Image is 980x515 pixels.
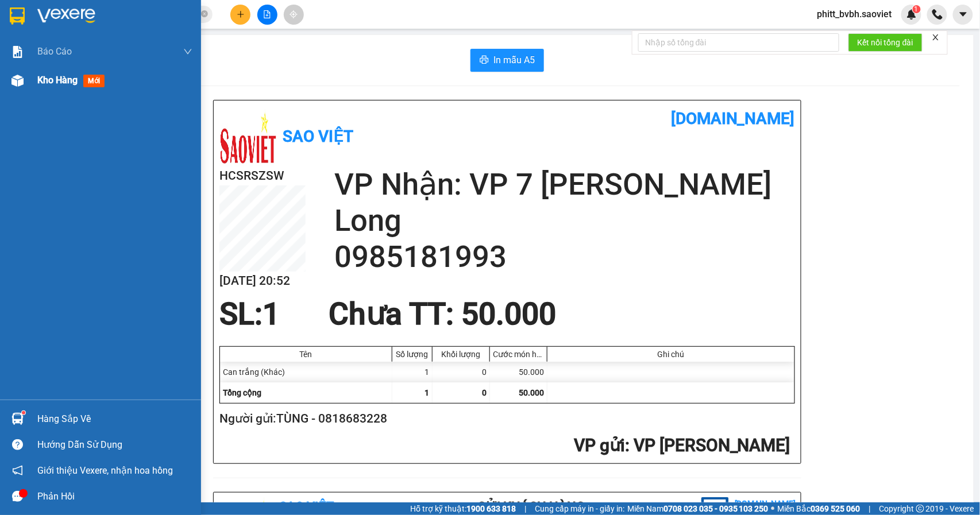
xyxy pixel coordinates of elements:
[334,166,795,203] h2: VP Nhận: VP 7 [PERSON_NAME]
[778,502,861,515] span: Miền Bắc
[22,411,25,415] sup: 1
[869,502,871,515] span: |
[37,463,173,478] span: Giới thiệu Vexere, nhận hoa hồng
[958,9,969,20] span: caret-down
[519,388,544,397] span: 50.000
[524,502,526,515] span: |
[37,411,192,428] div: Hàng sắp về
[263,10,271,18] span: file-add
[223,350,389,359] div: Tên
[490,362,547,382] div: 50.000
[37,436,192,454] div: Hướng dẫn sử dụng
[219,296,263,332] span: SL:
[735,499,796,508] b: [DOMAIN_NAME]
[183,47,192,56] span: down
[322,297,563,331] div: Chưa TT : 50.000
[808,7,901,21] span: phitt_bvbh.saoviet
[550,350,792,359] div: Ghi chú
[478,499,585,514] b: Gửi khách hàng
[663,504,769,513] strong: 0708 023 035 - 0935 103 250
[219,434,790,458] h2: : VP [PERSON_NAME]
[60,67,277,139] h2: VP Nhận: VP 7 [PERSON_NAME]
[535,502,624,515] span: Cung cấp máy in - giấy in:
[916,505,924,513] span: copyright
[219,166,306,185] h2: HCSRSZSW
[284,5,304,25] button: aim
[480,55,489,66] span: printer
[410,502,516,515] span: Hỗ trợ kỹ thuật:
[12,465,23,476] span: notification
[12,491,23,502] span: message
[201,10,208,17] span: close-circle
[858,36,913,49] span: Kết nối tổng đài
[257,5,277,25] button: file-add
[201,9,208,20] span: close-circle
[392,362,433,382] div: 1
[493,350,544,359] div: Cước món hàng
[906,9,917,20] img: icon-new-feature
[671,109,795,128] b: [DOMAIN_NAME]
[70,27,140,46] b: Sao Việt
[11,46,24,58] img: solution-icon
[219,409,790,428] h2: Người gửi: TÙNG - 0818683228
[425,388,429,397] span: 1
[627,502,769,515] span: Miền Nam
[283,127,353,146] b: Sao Việt
[435,350,487,359] div: Khối lượng
[811,504,861,513] strong: 0369 525 060
[6,67,92,86] h2: HCSRSZSW
[12,439,23,450] span: question-circle
[219,109,277,166] img: logo.jpg
[37,44,72,59] span: Báo cáo
[290,10,298,18] span: aim
[395,350,429,359] div: Số lượng
[848,33,923,52] button: Kết nối tổng đài
[263,296,280,332] span: 1
[932,9,943,20] img: phone-icon
[334,239,795,275] h2: 0985181993
[11,413,24,425] img: warehouse-icon
[6,9,64,67] img: logo.jpg
[915,5,919,13] span: 1
[223,388,261,397] span: Tổng cộng
[220,362,392,382] div: Can trắng (Khác)
[574,435,625,455] span: VP gửi
[37,488,192,505] div: Phản hồi
[470,49,544,72] button: printerIn mẫu A5
[237,10,245,18] span: plus
[466,504,516,513] strong: 1900 633 818
[953,5,973,25] button: caret-down
[83,75,105,87] span: mới
[279,499,334,514] b: Sao Việt
[153,9,277,28] b: [DOMAIN_NAME]
[37,75,78,86] span: Kho hàng
[219,272,306,291] h2: [DATE] 20:52
[10,7,25,25] img: logo-vxr
[638,33,839,52] input: Nhập số tổng đài
[230,5,250,25] button: plus
[932,33,940,41] span: close
[11,75,24,87] img: warehouse-icon
[913,5,921,13] sup: 1
[493,53,535,67] span: In mẫu A5
[334,203,795,239] h2: Long
[482,388,487,397] span: 0
[771,506,775,511] span: ⚪️
[433,362,490,382] div: 0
